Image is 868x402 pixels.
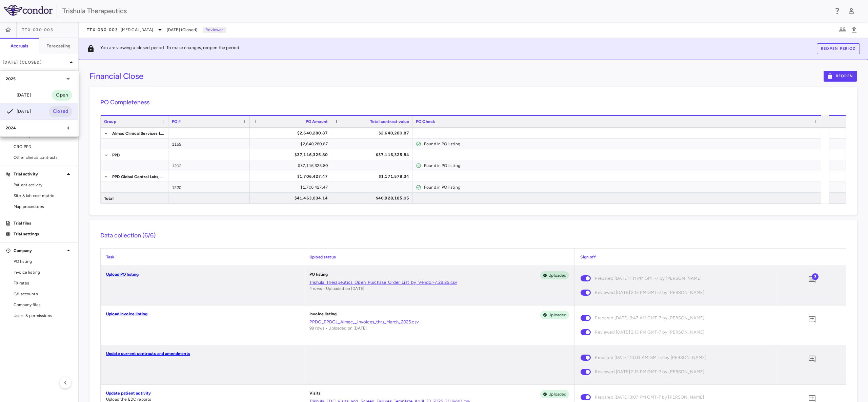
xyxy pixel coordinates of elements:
span: Open [52,91,72,99]
div: [DATE] [6,107,31,115]
p: 2025 [6,76,16,82]
p: 2024 [6,125,16,131]
div: 2024 [0,120,78,136]
div: [DATE] [6,91,31,99]
span: Closed [49,108,72,115]
div: 2025 [0,71,78,87]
